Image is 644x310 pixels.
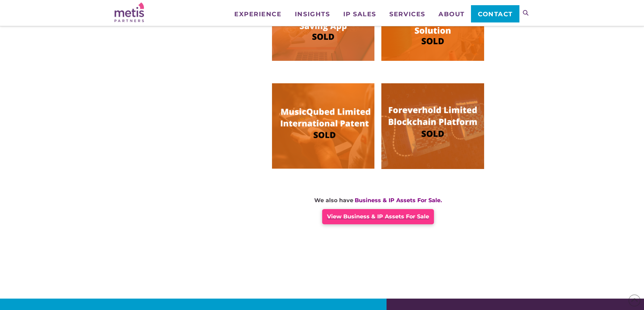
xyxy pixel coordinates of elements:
[327,213,429,220] span: View Business & IP Assets For Sale
[272,83,374,169] img: MusicQubed
[322,209,434,224] a: View Business & IP Assets For Sale
[314,197,353,204] strong: We also have
[381,83,484,169] img: Image
[478,11,513,17] span: Contact
[295,11,330,17] span: Insights
[389,11,425,17] span: Services
[115,2,144,22] img: Metis Partners
[438,11,465,17] span: About
[355,197,442,204] strong: Business & IP Assets For Sale.
[471,5,519,22] a: Contact
[628,294,641,307] span: Back to Top
[343,11,376,17] span: IP Sales
[234,11,281,17] span: Experience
